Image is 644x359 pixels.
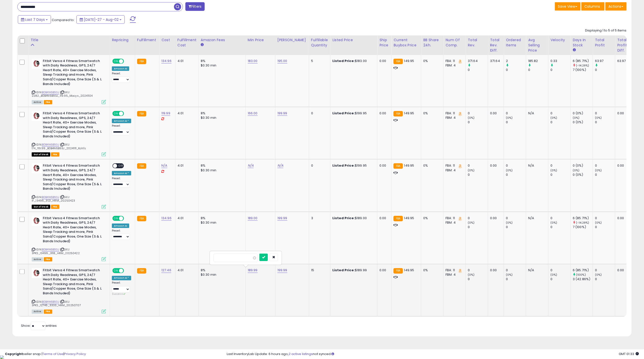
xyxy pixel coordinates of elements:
[576,273,586,277] small: (100%)
[201,43,204,47] small: Amazon Fees.
[528,68,548,72] div: 0
[32,163,42,173] img: 31dn1ZakGeL._SL40_.jpg
[550,173,570,177] div: 0
[490,268,500,273] div: 0.00
[277,111,287,116] a: 199.99
[573,68,593,72] div: 7 (100%)
[605,2,627,11] button: Actions
[404,268,414,273] span: 149.95
[490,216,500,220] div: 0.00
[595,216,615,220] div: 0
[423,163,440,168] div: 0%
[446,37,464,48] div: Num of Comp.
[177,268,195,273] div: 4.01
[201,163,242,168] div: 8%
[32,205,50,209] span: All listings that are currently out of stock and unavailable for purchase on Amazon
[311,37,328,48] div: Fulfillable Quantity
[573,173,593,177] div: 0 (0%)
[573,111,593,116] div: 0 (0%)
[617,163,626,168] div: 0.00
[595,37,613,48] div: Total Profit
[137,216,146,221] small: FBA
[161,163,167,168] a: N/A
[468,277,488,282] div: 0
[112,124,131,135] div: Preset:
[113,216,119,220] span: ON
[490,59,500,63] div: 371.64
[550,111,570,116] div: 0
[32,111,42,121] img: 31dn1ZakGeL._SL40_.jpg
[468,173,488,177] div: 0
[468,168,475,172] small: (0%)
[446,268,462,273] div: FBA: 11
[446,63,462,68] div: FBM: 4
[528,163,545,168] div: N/A
[112,177,131,188] div: Preset:
[550,163,570,168] div: 0
[506,173,526,177] div: 0
[112,171,131,176] div: Amazon AI *
[379,59,388,63] div: 0.00
[506,68,526,72] div: 0
[332,59,373,63] div: $183.00
[277,268,287,273] a: 199.99
[277,37,307,43] div: [PERSON_NAME]
[550,37,569,43] div: Velocity
[576,63,589,67] small: (-14.29%)
[32,163,106,208] div: ASIN:
[32,300,81,307] span: | SKU: 3PKS_12746_3333_HRM_20250707
[446,273,462,277] div: FBM: 4
[32,59,42,69] img: 31dn1ZakGeL._SL40_.jpg
[573,225,593,229] div: 7 (100%)
[468,120,488,124] div: 0
[468,225,488,229] div: 0
[112,66,129,71] div: Amazon AI
[585,28,627,33] div: Displaying 1 to 5 of 5 items
[423,59,440,63] div: 0%
[446,163,462,168] div: FBA: 11
[404,59,414,63] span: 149.95
[506,273,513,277] small: (0%)
[595,225,615,229] div: 0
[201,59,242,63] div: 8%
[468,68,488,72] div: 0
[123,269,131,273] span: OFF
[44,310,52,314] span: FBA
[506,116,513,120] small: (0%)
[201,268,242,273] div: 8%
[550,68,570,72] div: 0
[76,15,125,24] button: [DATE]-27 - Aug-02
[446,116,462,120] div: FBM: 4
[506,221,513,225] small: (0%)
[550,221,557,225] small: (0%)
[423,268,440,273] div: 0%
[404,111,414,116] span: 149.95
[379,163,388,168] div: 0.00
[468,273,475,277] small: (0%)
[506,120,526,124] div: 0
[573,277,593,282] div: 3 (42.86%)
[468,268,488,273] div: 0
[581,2,605,11] button: Columns
[161,216,172,221] a: 134.96
[379,37,389,48] div: Ship Price
[311,216,326,220] div: 3
[161,37,173,43] div: Cost
[248,268,258,273] a: 189.99
[595,168,602,172] small: (0%)
[446,216,462,220] div: FBA: 11
[32,310,43,314] span: All listings currently available for purchase on Amazon
[550,120,570,124] div: 0
[201,116,242,120] div: $0.30 min
[573,48,576,52] small: Days In Stock.
[550,225,570,229] div: 0
[423,37,441,48] div: BB Share 24h.
[617,111,626,116] div: 0.00
[550,216,570,220] div: 0
[332,59,355,63] b: Listed Price:
[573,120,593,124] div: 0 (0%)
[394,111,403,117] small: FBA
[468,216,488,220] div: 0
[528,268,545,273] div: N/A
[446,59,462,63] div: FBA: 11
